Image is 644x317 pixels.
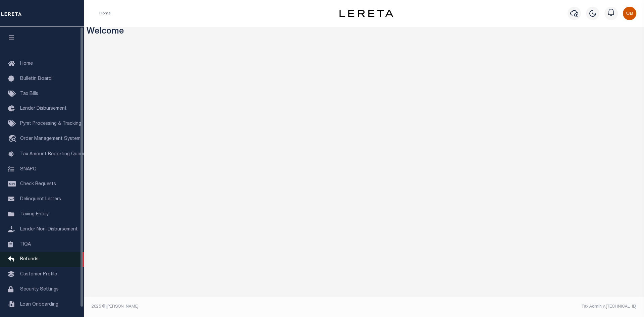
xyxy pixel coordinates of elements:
h3: Welcome [87,27,642,37]
span: SNAPQ [20,167,37,171]
span: Loan Onboarding [20,302,58,307]
div: 2025 © [PERSON_NAME]. [87,304,364,310]
span: Taxing Entity [20,212,49,217]
li: Home [99,10,111,16]
span: Lender Disbursement [20,106,67,111]
span: Order Management System [20,137,80,141]
img: svg+xml;base64,PHN2ZyB4bWxucz0iaHR0cDovL3d3dy53My5vcmcvMjAwMC9zdmciIHBvaW50ZXItZXZlbnRzPSJub25lIi... [623,7,636,20]
span: Home [20,61,33,66]
img: logo-dark.svg [339,10,393,17]
span: Tax Amount Reporting Queue [20,152,86,157]
span: Customer Profile [20,272,57,277]
span: Security Settings [20,287,59,292]
span: Bulletin Board [20,76,52,81]
div: Tax Admin v.[TECHNICAL_ID] [369,304,637,310]
span: Refunds [20,257,39,262]
span: Tax Bills [20,92,38,96]
span: Check Requests [20,182,56,187]
span: Lender Non-Disbursement [20,227,78,232]
span: TIQA [20,242,31,247]
span: Pymt Processing & Tracking [20,121,81,126]
span: Delinquent Letters [20,197,61,202]
i: travel_explore [8,135,19,144]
